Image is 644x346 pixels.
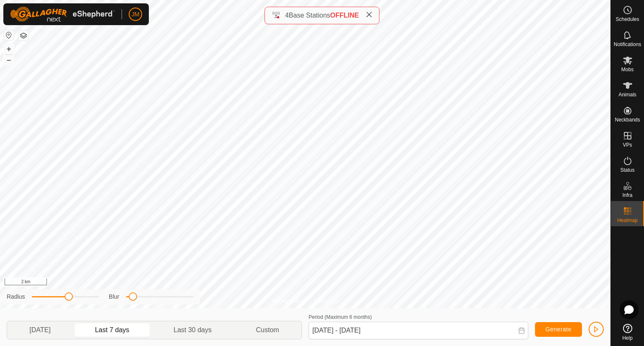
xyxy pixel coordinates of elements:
span: Animals [618,92,636,97]
span: Custom [256,325,279,335]
label: Radius [7,292,25,301]
img: Gallagher Logo [10,7,115,22]
span: JM [132,10,140,19]
span: VPs [623,142,632,147]
span: Last 7 days [95,325,129,335]
span: Infra [622,193,632,198]
span: [DATE] [29,325,50,335]
span: Mobs [621,67,634,72]
label: Period (Maximum 6 months) [309,314,372,320]
button: Generate [535,322,582,337]
button: Map Layers [18,31,29,41]
span: Notifications [614,42,641,47]
span: Heatmap [617,218,638,223]
button: – [4,55,14,65]
span: Schedules [615,17,639,22]
span: Base Stations [289,12,330,19]
span: Last 30 days [174,325,212,335]
span: Neckbands [615,117,640,122]
span: 4 [285,12,289,19]
button: + [4,44,14,54]
span: OFFLINE [330,12,359,19]
label: Blur [109,292,119,301]
span: Help [622,336,633,341]
a: Privacy Policy [272,297,304,305]
a: Contact Us [314,297,338,305]
a: Help [611,320,644,344]
button: Reset Map [4,30,14,40]
span: Generate [545,326,571,333]
span: Status [620,168,634,173]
